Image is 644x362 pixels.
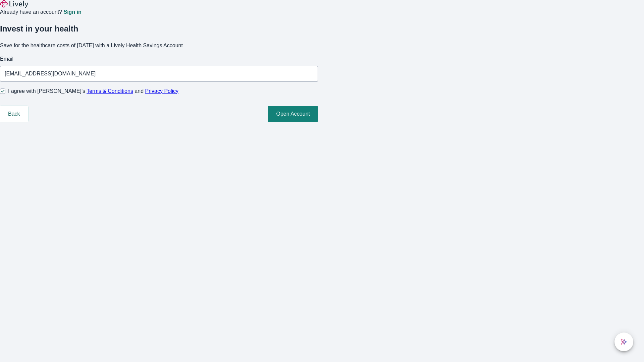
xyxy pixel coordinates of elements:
button: chat [614,333,633,351]
svg: Lively AI Assistant [621,339,627,345]
a: Terms & Conditions [87,88,133,94]
a: Privacy Policy [145,88,179,94]
a: Sign in [63,9,81,15]
button: Open Account [268,106,318,122]
span: I agree with [PERSON_NAME]’s and [8,87,178,95]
